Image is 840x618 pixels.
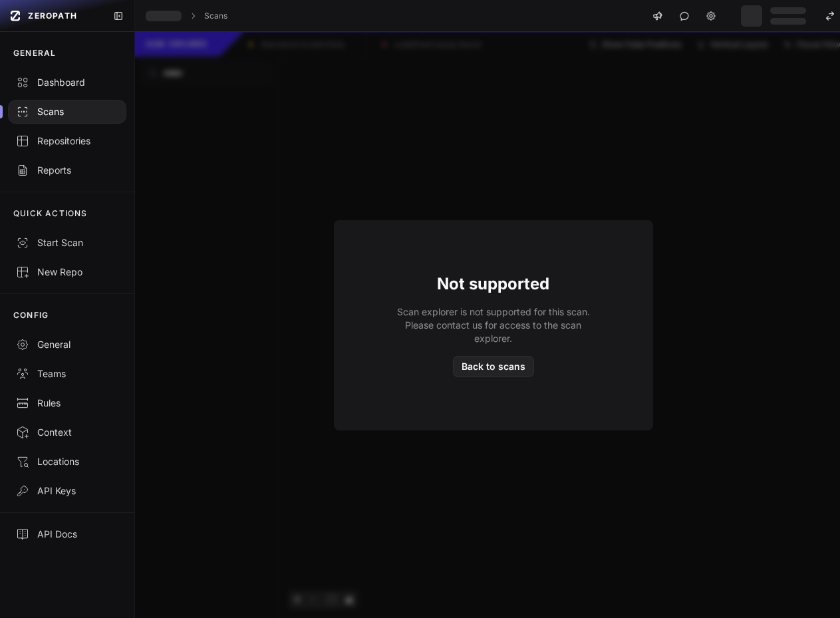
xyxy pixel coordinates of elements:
p: Scan explorer is not supported for this scan. Please contact us for access to the scan explorer. [387,305,600,345]
div: Rules [16,396,118,410]
div: Locations [16,455,118,468]
div: Context [16,426,118,439]
nav: breadcrumb [146,11,227,21]
div: Start Scan [16,236,118,249]
div: Reports [16,164,118,177]
div: API Keys [16,484,118,498]
div: New Repo [16,265,118,279]
a: ZEROPATH [5,5,102,27]
div: Dashboard [16,76,118,89]
a: Scans [204,11,227,21]
p: QUICK ACTIONS [13,208,88,219]
p: CONFIG [13,310,49,321]
div: API Docs [16,528,118,541]
div: General [16,338,118,351]
h2: Not supported [437,273,549,295]
span: ZEROPATH [28,11,77,21]
div: Teams [16,367,118,381]
p: GENERAL [13,48,56,59]
svg: chevron right, [188,11,198,21]
div: Repositories [16,134,118,148]
button: Back to scans [453,356,534,377]
div: Scans [16,105,118,118]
